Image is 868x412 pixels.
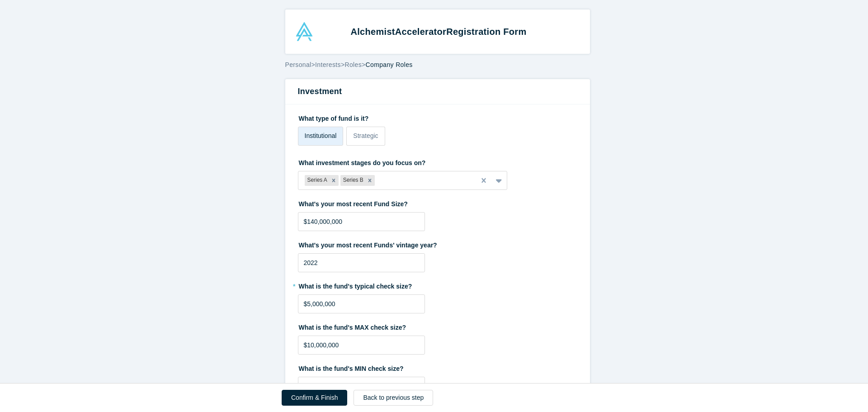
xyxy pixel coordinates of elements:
[329,175,339,186] div: Remove Series A
[305,132,337,139] span: Institutional
[354,390,433,406] button: Back to previous step
[353,132,378,139] span: Strategic
[340,175,365,186] div: Series B
[305,175,329,186] div: Series A
[298,320,577,332] label: What is the fund's MAX check size?
[351,27,527,37] strong: Alchemist Registration Form
[298,361,577,374] label: What is the fund's MIN check size?
[295,22,314,41] img: Alchemist Accelerator Logo
[298,111,577,123] label: What type of fund is it?
[285,61,311,68] span: Personal
[298,237,577,250] label: What's your most recent Funds' vintage year?
[298,196,577,209] label: What's your most recent Fund Size?
[285,60,590,70] div: > > >
[298,294,425,313] input: $
[298,212,425,231] input: $
[282,390,347,406] button: Confirm & Finish
[315,61,341,68] span: Interests
[298,253,425,272] input: YYYY
[298,336,425,355] input: $
[298,85,577,98] h3: Investment
[395,27,446,37] span: Accelerator
[298,155,577,168] label: What investment stages do you focus on?
[298,377,425,396] input: $
[365,175,375,186] div: Remove Series B
[366,61,413,68] span: Company Roles
[298,279,577,291] label: What is the fund's typical check size?
[344,61,362,68] span: Roles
